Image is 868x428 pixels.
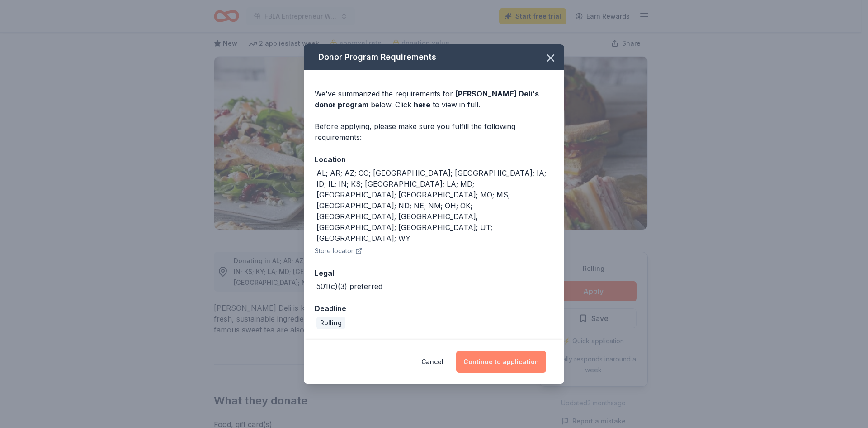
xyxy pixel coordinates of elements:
[304,44,564,70] div: Donor Program Requirements
[316,317,345,329] div: Rolling
[315,245,363,256] button: Store locator
[414,99,430,110] a: here
[456,351,546,373] button: Continue to application
[315,267,553,279] div: Legal
[315,154,553,165] div: Location
[315,303,553,314] div: Deadline
[315,88,553,110] div: We've summarized the requirements for below. Click to view in full.
[421,351,443,373] button: Cancel
[316,168,553,244] div: AL; AR; AZ; CO; [GEOGRAPHIC_DATA]; [GEOGRAPHIC_DATA]; IA; ID; IL; IN; KS; [GEOGRAPHIC_DATA]; LA; ...
[315,121,553,143] div: Before applying, please make sure you fulfill the following requirements:
[316,281,382,292] div: 501(c)(3) preferred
